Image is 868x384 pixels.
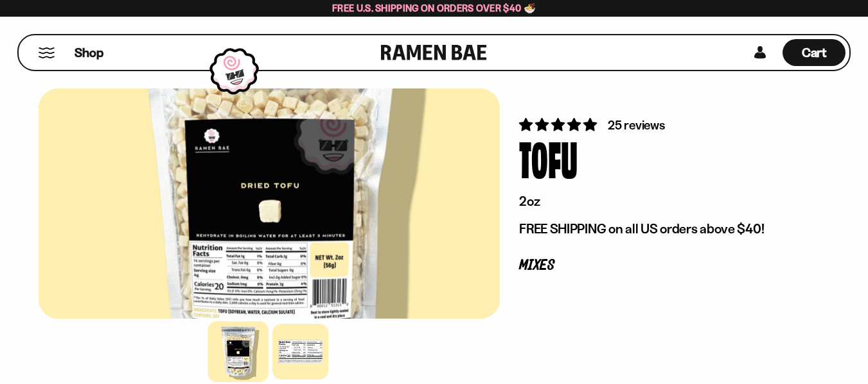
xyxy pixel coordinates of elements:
p: 2oz [519,193,810,210]
p: FREE SHIPPING on all US orders above $40! [519,221,810,237]
span: Free U.S. Shipping on Orders over $40 🍜 [332,2,536,14]
span: Cart [802,45,827,60]
button: Mobile Menu Trigger [38,47,55,58]
span: 4.80 stars [519,117,599,133]
p: Mixes [519,260,810,272]
div: Tofu [519,134,578,182]
span: Shop [75,44,103,62]
span: 25 reviews [608,117,664,133]
a: Shop [75,39,103,66]
div: Cart [783,35,846,70]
